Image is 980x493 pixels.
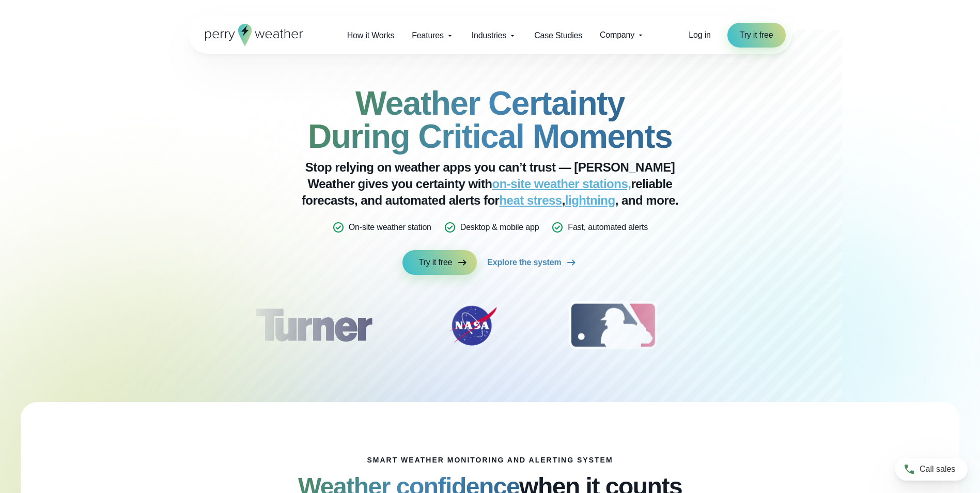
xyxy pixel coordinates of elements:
[402,250,477,275] a: Try it free
[437,300,509,351] img: NASA.svg
[240,300,740,357] div: slideshow
[347,29,395,42] span: How it Works
[284,159,697,209] p: Stop relying on weather apps you can’t trust — [PERSON_NAME] Weather gives you certainty with rel...
[727,23,786,48] a: Try it free
[240,300,386,351] img: Turner-Construction_1.svg
[240,300,386,351] div: 1 of 12
[487,250,578,275] a: Explore the system
[895,458,968,481] a: Call sales
[558,300,667,351] img: MLB.svg
[419,256,453,269] span: Try it free
[534,29,582,42] span: Case Studies
[565,193,615,207] a: lightning
[412,29,444,42] span: Features
[499,193,562,207] a: heat stress
[740,29,773,41] span: Try it free
[717,300,800,351] img: PGA.svg
[308,85,672,155] strong: Weather Certainty During Critical Moments
[689,29,710,41] a: Log in
[689,30,710,39] span: Log in
[717,300,800,351] div: 4 of 12
[920,463,955,475] span: Call sales
[472,29,506,42] span: Industries
[367,456,613,464] h1: smart weather monitoring and alerting system
[568,221,648,234] p: Fast, automated alerts
[437,300,509,351] div: 2 of 12
[525,25,591,46] a: Case Studies
[600,29,634,41] span: Company
[460,221,539,234] p: Desktop & mobile app
[558,300,667,351] div: 3 of 12
[338,25,403,46] a: How it Works
[487,256,561,269] span: Explore the system
[492,177,631,191] a: on-site weather stations,
[349,221,431,234] p: On-site weather station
